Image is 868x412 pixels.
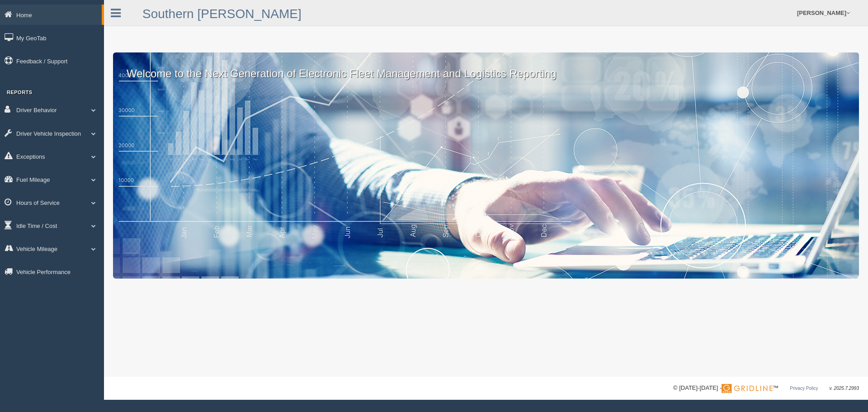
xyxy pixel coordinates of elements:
[790,386,818,391] a: Privacy Policy
[722,384,773,393] img: Gridline
[830,386,859,391] span: v. 2025.7.2993
[113,52,859,81] p: Welcome to the Next Generation of Electronic Fleet Management and Logistics Reporting
[673,384,859,393] div: © [DATE]-[DATE] - ™
[142,7,302,21] a: Southern [PERSON_NAME]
